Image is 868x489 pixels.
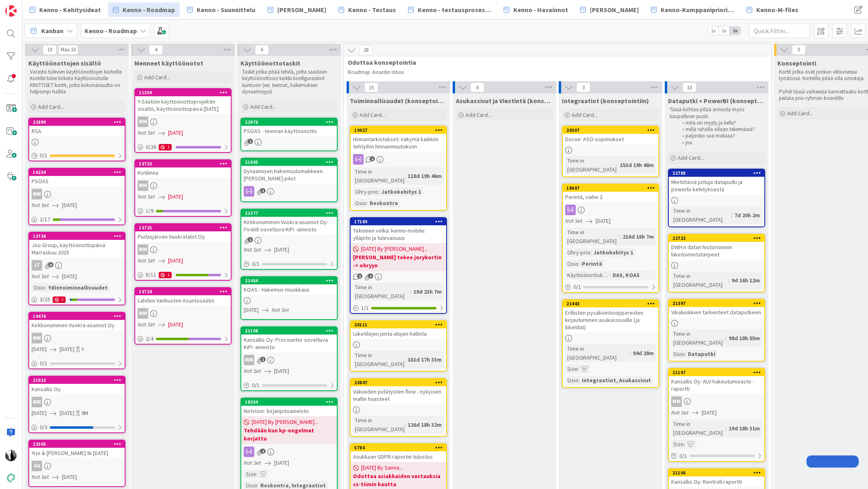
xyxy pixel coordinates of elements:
[32,273,49,280] i: Not Set
[135,231,231,242] div: Pudasjärven Vuokratalot Oy
[368,273,373,279] span: 1
[621,232,656,241] div: 216d 16h 7m
[668,169,765,227] a: 22788Mietittäviä juttuja dataputki ja powerbi kehityksestäTime in [GEOGRAPHIC_DATA]:7d 20h 2m
[351,218,446,243] div: 17180Tekninen velka: kenno-mobile: ylläpito ja tulevaisuus
[354,380,446,385] div: 20847
[139,90,231,95] div: 11359
[630,349,631,358] span: :
[731,211,732,220] span: :
[565,344,630,362] div: Time in [GEOGRAPHIC_DATA]
[135,160,231,178] div: 13723Kotilinna
[135,116,231,127] div: MM
[351,321,446,328] div: 20111
[241,334,337,352] div: Kansallis Oy: Procountor soveltuva KiPi -aineisto
[360,111,385,119] span: Add Card...
[563,127,658,134] div: 20307
[618,161,656,169] div: 153d 19h 48m
[565,248,590,257] div: Ohry-prio
[669,369,764,394] div: 21107Kansallis Oy: ALV-hakeutumisaste -raportti
[244,355,254,365] div: MM
[250,103,276,110] span: Add Card...
[671,396,682,407] div: MM
[579,259,580,268] span: :
[40,215,50,224] span: 2 / 17
[334,2,401,17] a: Kenno - Testaus
[138,244,148,255] div: MM
[565,156,617,174] div: Time in [GEOGRAPHIC_DATA]
[672,370,764,375] div: 21107
[32,345,47,354] span: [DATE]
[244,306,259,314] span: [DATE]
[466,111,491,119] span: Add Card...
[245,399,337,405] div: 18264
[29,233,125,258] div: 13726Joo Group, käyttöönottopäivä Marraskuu 2025
[563,307,658,332] div: Erillisten pysäköintisoppareiden kirjautuminen asukassivuille (ja liiketilat)
[671,349,685,358] div: Osio
[139,161,231,167] div: 13723
[565,271,609,279] div: Käyttöönottokriittisyys
[351,386,446,404] div: Vakuuden pidätysten flow - nykyisen mallin haasteet
[28,232,126,305] a: 13726Joo Group, käyttöönottopäivä Marraskuu 2025JTNot Set[DATE]Osio:Ydintoiminnallisuudet3/252
[252,260,260,268] span: 0 / 1
[29,119,125,126] div: 22889
[353,187,378,196] div: Ohry-prio
[41,26,64,36] span: Kanban
[668,234,765,292] a: 22723DWH:n datan historioinnin liiketoimintatarpeetTime in [GEOGRAPHIC_DATA]:9d 16h 12m
[241,210,337,217] div: 21377
[669,300,764,318] div: 21397Vikaluokkien tarkenteet dataputkeen
[168,320,183,329] span: [DATE]
[351,225,446,243] div: Tekninen velka: kenno-mobile: ylläpito ja tulevaisuus
[135,270,231,280] div: 8/111
[669,169,764,195] div: 22788Mietittäviä juttuja dataputki ja powerbi kehityksestä
[361,245,428,253] span: [DATE] By [PERSON_NAME]...
[135,224,231,242] div: 13725Pudasjärven Vuokratalot Oy
[562,184,659,293] a: 18697Perintä, vaihe 2Not Set[DATE]Time in [GEOGRAPHIC_DATA]:216d 16h 7mOhry-prio:Jatkokehitys 1Os...
[245,328,337,334] div: 21108
[241,166,337,184] div: Dynaamisen hakemuslomakkeen [PERSON_NAME]-pilot
[668,299,765,362] a: 21397Vikaluokkien tarkenteet dataputkeenTime in [GEOGRAPHIC_DATA]:98d 18h 55mOsio:Dataputki
[138,257,155,264] i: Not Set
[135,224,231,231] div: 13725
[563,127,658,144] div: 20307Docue: ASO-sopimukset
[513,5,568,15] span: Kenno - Havainnot
[350,126,447,211] a: 19027Hinnantarkistukset: näkymä kaikkiin tehtyihin hinnanmuutoksiinTime in [GEOGRAPHIC_DATA]:118d...
[406,355,444,364] div: 161d 17h 33m
[240,158,338,202] a: 21605Dynaamisen hakemuslomakkeen [PERSON_NAME]-pilot
[590,248,591,257] span: :
[134,223,232,281] a: 13725Pudasjärven Vuokratalot OyMMNot Set[DATE]8/111
[669,235,764,242] div: 22723
[29,333,125,343] div: MM
[45,283,46,292] span: :
[168,193,183,201] span: [DATE]
[370,156,375,161] span: 1
[28,376,126,433] a: 21022Kansallis OyMM[DATE][DATE]9M0/3
[29,169,125,176] div: 16234
[351,134,446,152] div: Hinnantarkistukset: näkymä kaikkiin tehtyihin hinnanmuutoksiin
[241,277,337,284] div: 21464
[565,259,579,268] div: Osio
[277,5,326,15] span: [PERSON_NAME]
[248,237,253,242] span: 1
[134,287,232,345] a: 13724Lahden Vanhusten AsuntosäätiöMMNot Set[DATE]2/4
[410,287,411,296] span: :
[29,294,125,305] div: 3/252
[138,129,155,136] i: Not Set
[241,119,337,126] div: 22976
[646,2,739,17] a: Kenno-Kumppanipriorisointi
[29,150,125,161] div: 0/1
[580,376,653,385] div: Integraatiot, Asukassivut
[353,283,410,301] div: Time in [GEOGRAPHIC_DATA]
[29,377,125,384] div: 21022
[351,303,446,313] div: 1/1
[28,118,126,161] a: 22889RSA0/1
[590,5,639,15] span: [PERSON_NAME]
[182,2,260,17] a: Kenno - Suunnittelu
[404,355,406,364] span: :
[749,23,810,38] input: Quick Filter...
[29,176,125,186] div: PSOAS
[29,313,125,320] div: 19476
[669,235,764,260] div: 22723DWH:n datan historioinnin liiketoimintatarpeet
[591,248,635,257] div: Jatkokehitys 1
[350,217,447,314] a: 17180Tekninen velka: kenno-mobile: ylläpito ja tulevaisuus[DATE] By [PERSON_NAME]...[PERSON_NAME]...
[756,5,798,15] span: Kenno-M-files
